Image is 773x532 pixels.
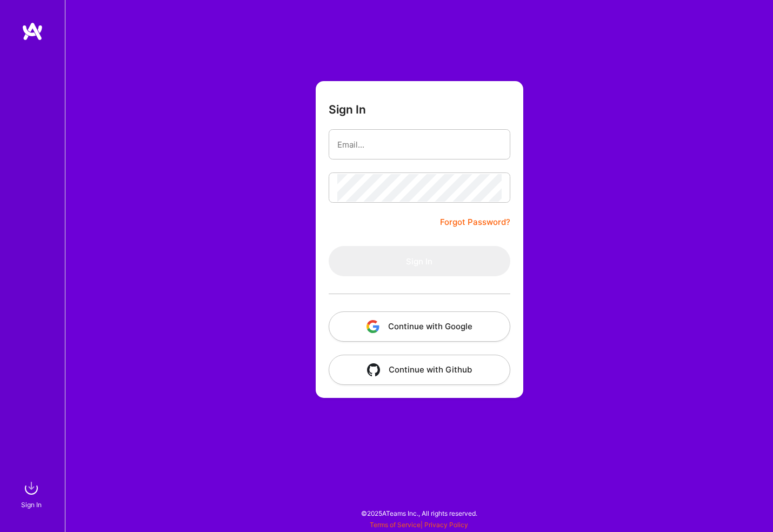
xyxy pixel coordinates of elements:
[329,246,510,276] button: Sign In
[337,131,502,158] input: Email...
[329,355,510,385] button: Continue with Github
[370,521,421,529] a: Terms of Service
[21,477,42,499] img: sign in
[367,363,380,376] img: icon
[366,320,379,333] img: icon
[440,216,510,229] a: Forgot Password?
[370,521,468,529] span: |
[21,499,42,510] div: Sign In
[329,311,510,342] button: Continue with Google
[424,521,468,529] a: Privacy Policy
[23,477,42,510] a: sign inSign In
[329,103,366,116] h3: Sign In
[65,500,773,527] div: © 2025 ATeams Inc., All rights reserved.
[22,22,43,41] img: logo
